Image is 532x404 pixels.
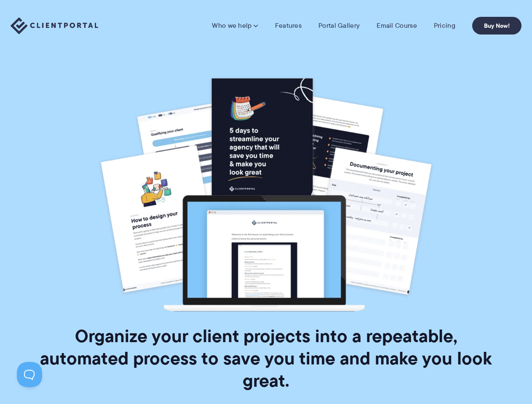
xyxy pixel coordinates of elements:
[318,21,360,30] a: Portal Gallery
[212,21,258,30] a: Who we help
[434,21,455,30] a: Pricing
[29,325,503,392] h1: Organize your client projects into a repeatable, automated process to save you time and make you ...
[377,21,417,30] a: Email Course
[17,362,42,387] iframe: Toggle Customer Support
[472,17,521,35] a: Buy Now!
[275,21,302,30] a: Features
